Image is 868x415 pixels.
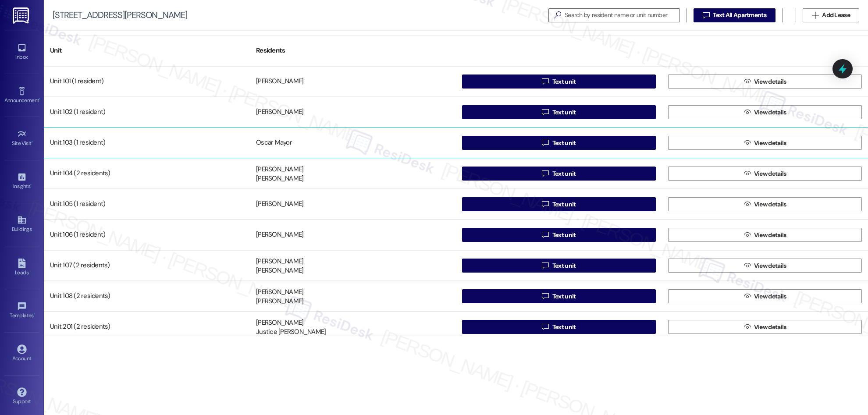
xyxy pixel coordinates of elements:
span: Text unit [552,292,576,301]
div: Unit [44,40,250,61]
i:  [551,11,565,20]
span: View details [754,231,786,240]
div: Unit 201 (2 residents) [44,318,250,336]
i:  [744,109,751,116]
span: Text All Apartments [713,11,766,20]
a: Account [4,342,39,365]
i:  [703,12,709,19]
i:  [542,323,548,330]
div: [PERSON_NAME] [256,77,303,86]
button: View details [668,197,862,211]
span: • [32,139,33,145]
span: Add Lease [822,11,850,20]
i:  [744,78,751,85]
button: View details [668,167,862,181]
a: Inbox [4,40,39,64]
i:  [744,170,751,177]
span: View details [754,200,786,209]
div: [STREET_ADDRESS][PERSON_NAME] [53,11,187,20]
i:  [542,78,548,85]
div: [PERSON_NAME] [256,108,303,117]
div: [PERSON_NAME] [256,165,303,174]
div: [PERSON_NAME] [256,297,303,306]
span: View details [754,292,786,301]
div: Unit 104 (2 residents) [44,165,250,182]
span: Text unit [552,200,576,209]
i:  [542,293,548,300]
span: Text unit [552,231,576,240]
span: Text unit [552,169,576,178]
a: Buildings [4,213,39,236]
span: • [34,311,35,317]
button: Text unit [462,167,656,181]
div: Oscar Mayor [256,138,292,148]
span: • [39,96,40,102]
span: View details [754,323,786,332]
span: Text unit [552,323,576,332]
div: [PERSON_NAME] [256,231,303,240]
span: View details [754,261,786,270]
a: Insights • [4,170,39,193]
button: Text unit [462,259,656,273]
i:  [744,139,751,146]
div: Unit 102 (1 resident) [44,103,250,121]
span: Text unit [552,77,576,86]
div: [PERSON_NAME] [256,287,303,297]
input: Search by resident name or unit number [565,9,679,21]
button: Text unit [462,197,656,211]
a: Templates • [4,299,39,323]
div: Residents [250,40,456,61]
button: View details [668,289,862,303]
i:  [542,231,548,238]
i:  [744,201,751,208]
button: View details [668,74,862,89]
button: Text unit [462,289,656,303]
div: Unit 103 (1 resident) [44,134,250,152]
div: [PERSON_NAME] [256,266,303,276]
span: View details [754,77,786,86]
div: [PERSON_NAME] [256,174,303,184]
a: Leads [4,256,39,280]
i:  [744,262,751,269]
i:  [744,231,751,238]
div: Unit 108 (2 residents) [44,287,250,305]
button: Text unit [462,136,656,150]
i:  [542,139,548,146]
div: Unit 101 (1 resident) [44,73,250,90]
button: View details [668,136,862,150]
i:  [812,12,818,19]
button: View details [668,259,862,273]
button: Text unit [462,74,656,89]
span: Text unit [552,108,576,117]
button: View details [668,228,862,242]
i:  [542,109,548,116]
button: Text All Apartments [694,8,776,22]
span: View details [754,108,786,117]
span: • [30,182,32,188]
i:  [542,262,548,269]
a: Site Visit • [4,127,39,150]
i:  [744,293,751,300]
img: ResiDesk Logo [13,7,31,24]
span: Text unit [552,138,576,148]
button: Text unit [462,105,656,119]
button: Add Lease [803,8,859,22]
div: Unit 105 (1 resident) [44,195,250,213]
div: [PERSON_NAME] [256,200,303,209]
button: Text unit [462,228,656,242]
div: [PERSON_NAME] [256,257,303,266]
i:  [542,170,548,177]
div: Justice [PERSON_NAME] [256,328,326,337]
i:  [542,201,548,208]
span: Text unit [552,261,576,270]
button: Text unit [462,320,656,334]
div: Unit 106 (1 resident) [44,226,250,244]
div: Unit 107 (2 residents) [44,257,250,274]
a: Support [4,385,39,408]
div: [PERSON_NAME] [256,318,303,327]
span: View details [754,138,786,148]
i:  [744,323,751,330]
span: View details [754,169,786,178]
button: View details [668,320,862,334]
button: View details [668,105,862,119]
